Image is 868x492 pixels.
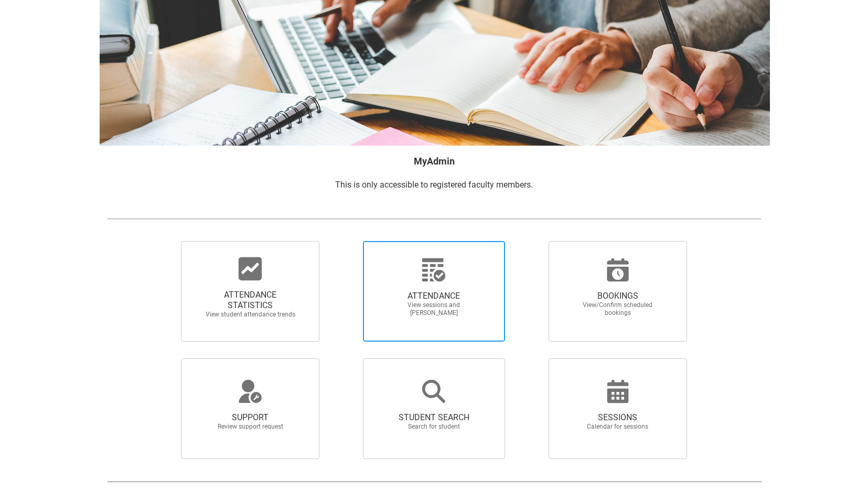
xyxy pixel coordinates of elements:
span: View/Confirm scheduled bookings [572,301,664,317]
span: View sessions and [PERSON_NAME] [388,301,480,317]
span: BOOKINGS [572,291,664,301]
span: Search for student [388,423,480,431]
span: This is only accessible to registered faculty members. [335,180,533,190]
span: Calendar for sessions [572,423,664,431]
span: View student attendance trends [204,311,296,319]
img: REDU_GREY_LINE [107,213,762,224]
span: ATTENDANCE [388,291,480,301]
h2: MyAdmin [107,154,762,168]
span: STUDENT SEARCH [388,412,480,423]
span: Review support request [204,423,296,431]
img: REDU_GREY_LINE [107,476,762,487]
span: SUPPORT [204,412,296,423]
span: ATTENDANCE STATISTICS [204,290,296,311]
span: SESSIONS [572,412,664,423]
